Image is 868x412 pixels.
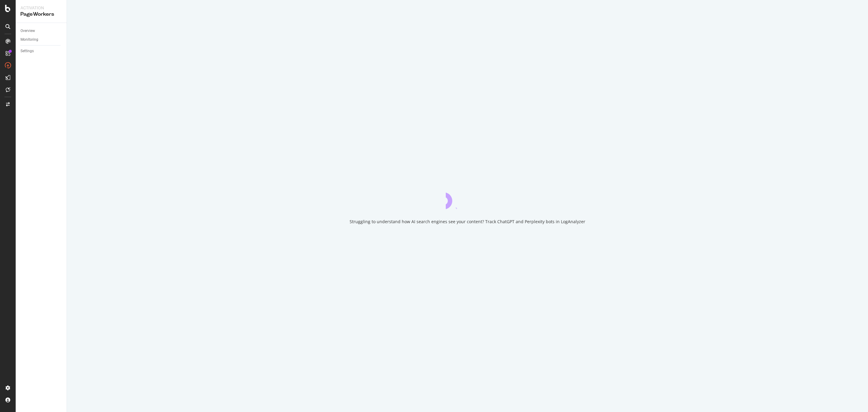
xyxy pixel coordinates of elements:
[20,11,62,18] div: PageWorkers
[20,36,62,43] a: Monitoring
[20,5,62,11] div: Activation
[20,28,35,34] div: Overview
[20,36,38,43] div: Monitoring
[446,187,489,209] div: animation
[350,219,585,225] div: Struggling to understand how AI search engines see your content? Track ChatGPT and Perplexity bot...
[20,48,62,54] a: Settings
[20,48,34,54] div: Settings
[20,28,62,34] a: Overview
